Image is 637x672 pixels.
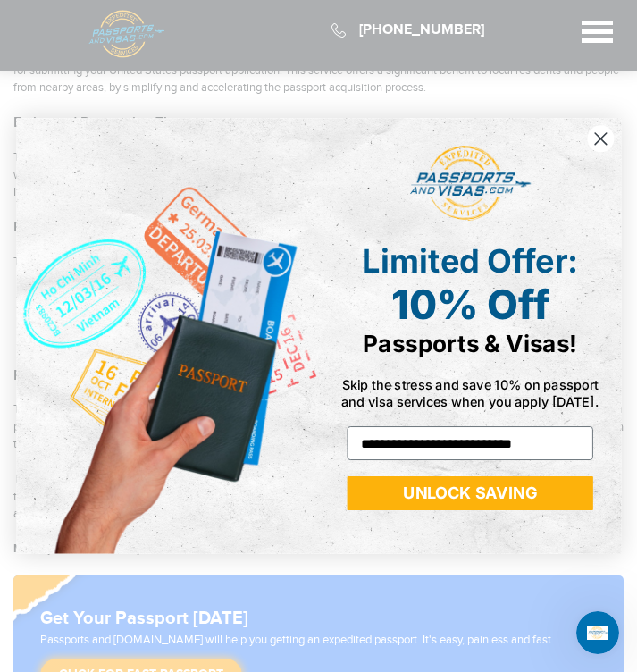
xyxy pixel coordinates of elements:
span: Passports & Visas! [363,330,577,358]
img: de9cda0d-0715-46ca-9a25-073762a91ba7.png [16,118,318,553]
iframe: Intercom live chat [576,611,619,654]
span: Skip the stress and save 10% on passport and visa services when you apply [DATE]. [341,377,599,409]
span: Limited Offer: [362,241,578,281]
img: passports and visas [409,146,530,221]
span: 10% Off [390,281,549,329]
button: UNLOCK SAVING [347,476,592,510]
button: Close dialog [586,125,615,154]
